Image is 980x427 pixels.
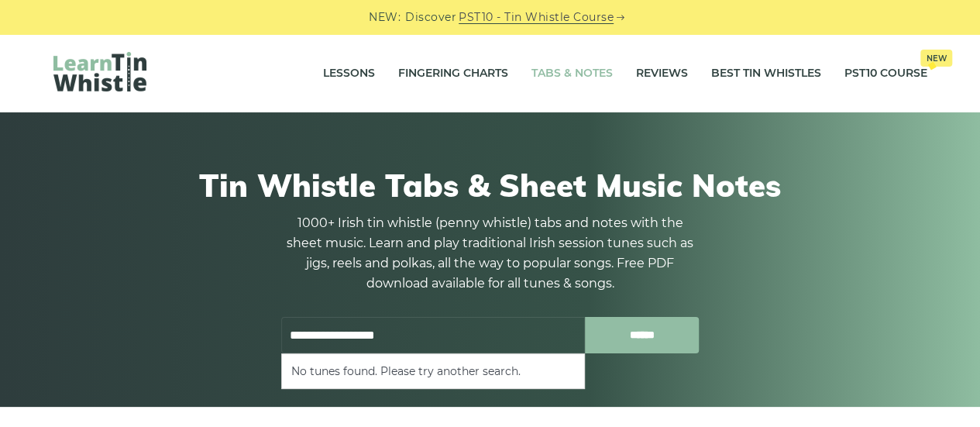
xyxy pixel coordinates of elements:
[53,52,146,91] img: LearnTinWhistle.com
[844,54,927,93] a: PST10 CourseNew
[323,54,375,93] a: Lessons
[281,213,700,294] p: 1000+ Irish tin whistle (penny whistle) tabs and notes with the sheet music. Learn and play tradi...
[53,167,927,204] h1: Tin Whistle Tabs & Sheet Music Notes
[291,362,575,381] li: No tunes found. Please try another search.
[711,54,821,93] a: Best Tin Whistles
[920,50,952,67] span: New
[636,54,688,93] a: Reviews
[398,54,508,93] a: Fingering Charts
[531,54,613,93] a: Tabs & Notes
